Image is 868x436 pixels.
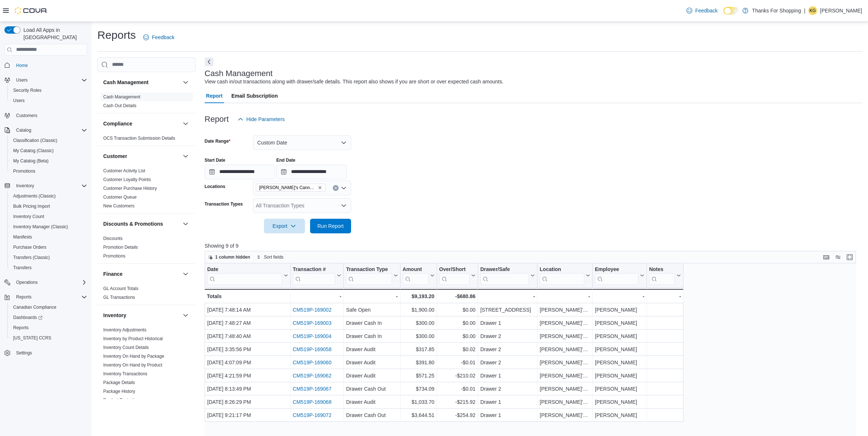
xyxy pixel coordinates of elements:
[103,327,146,333] span: Inventory Adjustments
[13,214,44,219] span: Inventory Count
[10,167,38,176] a: Promotions
[103,270,180,278] button: Finance
[21,26,87,41] span: Load All Apps in [GEOGRAPHIC_DATA]
[439,305,475,314] div: $0.00
[103,336,163,342] span: Inventory by Product Historical
[13,224,68,230] span: Inventory Manager (Classic)
[808,6,817,15] div: Karlee Gendreau
[293,346,331,352] a: CM519P-169058
[439,266,469,273] div: Over/Short
[10,263,87,272] span: Transfers
[346,371,398,380] div: Drawer Audit
[140,30,177,45] a: Feedback
[4,57,87,377] nav: Complex example
[10,212,47,221] a: Inventory Count
[683,3,720,18] a: Feedback
[181,219,190,228] button: Discounts & Promotions
[845,253,854,262] button: Enter fullscreen
[16,77,27,83] span: Users
[293,386,331,392] a: CM519P-169067
[103,253,126,259] a: Promotions
[752,6,801,15] p: Thanks For Shopping
[97,28,136,42] h1: Reports
[13,181,87,190] span: Inventory
[13,255,50,260] span: Transfers (Classic)
[13,76,87,84] span: Users
[10,313,45,322] a: Dashboards
[103,220,163,228] h3: Discounts & Promotions
[10,313,87,322] span: Dashboards
[540,305,590,314] div: [PERSON_NAME]'s Cannabis
[97,284,196,305] div: Finance
[540,319,590,327] div: [PERSON_NAME]'s Cannabis
[1,292,90,302] button: Reports
[276,157,295,163] label: End Date
[10,86,44,95] a: Security Roles
[439,332,475,341] div: $0.00
[1,110,90,121] button: Customers
[103,312,126,319] h3: Inventory
[10,157,87,165] span: My Catalog (Beta)
[103,354,164,359] a: Inventory On Hand by Package
[103,136,175,141] a: OCS Transaction Submission Details
[207,332,288,341] div: [DATE] 7:48:40 AM
[181,78,190,87] button: Cash Management
[804,6,805,15] p: |
[103,103,137,109] span: Cash Out Details
[595,266,638,285] div: Employee
[16,113,37,119] span: Customers
[13,138,57,143] span: Classification (Classic)
[10,303,59,312] a: Canadian Compliance
[13,349,35,357] a: Settings
[10,136,87,145] span: Classification (Classic)
[10,192,59,200] a: Adjustments (Classic)
[540,345,590,354] div: [PERSON_NAME]'s Cannabis
[341,203,347,208] button: Open list of options
[13,265,31,271] span: Transfers
[103,120,180,127] button: Compliance
[205,253,253,262] button: 1 column hidden
[13,158,49,164] span: My Catalog (Beta)
[16,63,28,68] span: Home
[205,138,231,144] label: Date Range
[103,362,162,368] span: Inventory On Hand by Product
[10,136,60,145] a: Classification (Classic)
[318,185,322,190] button: Remove Lucy's Cannabis from selection in this group
[595,266,638,273] div: Employee
[293,412,331,418] a: CM519P-169072
[181,152,190,161] button: Customer
[10,167,87,176] span: Promotions
[293,266,335,285] div: Transaction # URL
[7,263,90,273] button: Transfers
[103,245,138,250] a: Promotion Details
[103,286,138,291] a: GL Account Totals
[103,270,123,278] h3: Finance
[7,166,90,176] button: Promotions
[293,320,331,326] a: CM519P-169003
[10,253,53,262] a: Transfers (Classic)
[276,165,347,179] input: Press the down key to open a popover containing a calendar.
[103,253,126,259] span: Promotions
[1,75,90,85] button: Users
[595,358,644,367] div: [PERSON_NAME]
[595,266,644,285] button: Employee
[103,345,149,350] span: Inventory Count Details
[293,360,331,365] a: CM519P-169060
[293,266,335,273] div: Transaction #
[16,294,31,300] span: Reports
[7,242,90,252] button: Purchase Orders
[402,332,434,341] div: $300.00
[207,371,288,380] div: [DATE] 4:21:59 PM
[264,219,305,233] button: Export
[10,86,87,95] span: Security Roles
[7,252,90,263] button: Transfers (Classic)
[7,312,90,323] a: Dashboards
[205,69,273,78] h3: Cash Management
[205,242,863,249] p: Showing 9 of 9
[13,126,34,135] button: Catalog
[1,60,90,71] button: Home
[10,323,87,332] span: Reports
[103,177,151,182] a: Customer Loyalty Points
[10,96,87,105] span: Users
[293,333,331,339] a: CM519P-169004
